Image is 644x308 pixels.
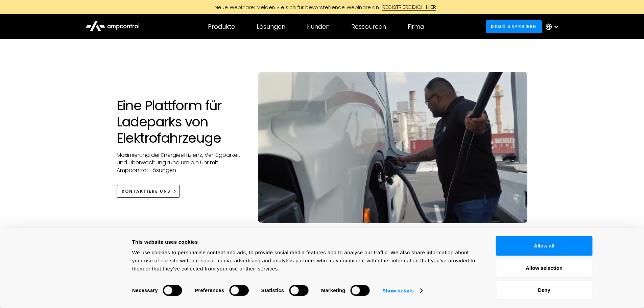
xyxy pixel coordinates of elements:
[257,23,285,30] div: Lösungen
[117,151,245,174] p: Maximierung der Energieeffizienz, Verfügbarkeit und Überwachung rund um die Uhr mit Ampcontrol-Lö...
[321,287,345,293] strong: Marketing
[382,286,422,296] a: Show details
[122,188,171,194] div: KONTAKTIERE UNS
[208,4,382,11] div: Neue Webinare: Melden Sie sich für bevorstehende Webinare an
[408,23,424,30] div: Firma
[208,23,235,30] div: Produkte
[132,287,158,293] strong: Necessary
[486,20,542,33] a: Demo anfragen
[117,185,180,197] a: KONTAKTIERE UNS
[307,23,330,30] div: Kunden
[351,23,386,30] div: Ressourcen
[132,238,481,246] div: This website uses cookies
[261,287,284,293] strong: Statistics
[117,97,245,146] h1: Eine Plattform für Ladeparks von Elektrofahrzeuge
[496,258,593,278] button: Allow selection
[496,236,593,256] button: Allow all
[496,280,593,300] button: Deny
[170,3,474,11] a: Neue Webinare: Melden Sie sich für bevorstehende Webinare anREGISTRIERE DICH HIER
[382,3,436,11] div: REGISTRIERE DICH HIER
[132,248,481,273] div: We use cookies to personalise content and ads, to provide social media features and to analyse ou...
[195,287,224,293] strong: Preferences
